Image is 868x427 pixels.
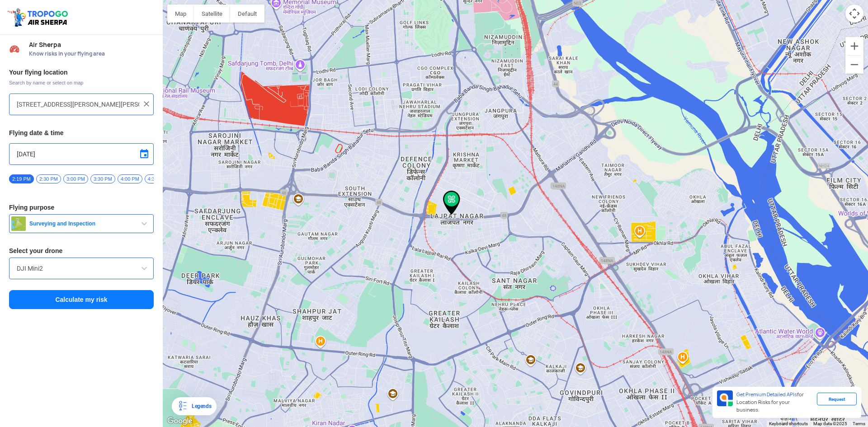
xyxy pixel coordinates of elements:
[26,220,139,227] span: Surveying and Inspection
[9,43,20,54] img: Risk Scores
[853,421,865,426] a: Terms
[9,214,154,233] button: Surveying and Inspection
[145,174,170,183] span: 4:30 PM
[142,99,151,108] img: ic_close.png
[194,5,230,23] button: Show satellite imagery
[717,390,733,406] img: Premium APIs
[63,174,88,183] span: 3:00 PM
[7,7,71,28] img: ic_tgdronemaps.svg
[845,56,863,74] button: Zoom out
[9,174,34,183] span: 2:19 PM
[29,50,154,57] span: Know risks in your flying area
[165,415,195,427] a: Open this area in Google Maps (opens a new window)
[9,130,154,136] h3: Flying date & time
[177,401,188,412] img: Legends
[118,174,142,183] span: 4:00 PM
[17,99,139,110] input: Search your flying location
[17,263,146,274] input: Search by name or Brand
[736,391,797,398] span: Get Premium Detailed APIs
[36,174,61,183] span: 2:30 PM
[167,5,194,23] button: Show street map
[845,5,863,23] button: Map camera controls
[9,248,154,254] h3: Select your drone
[733,390,817,414] div: for Location Risks for your business.
[11,216,26,231] img: survey.png
[90,174,115,183] span: 3:30 PM
[9,204,154,211] h3: Flying purpose
[17,149,146,160] input: Select Date
[165,415,195,427] img: Google
[29,41,154,48] span: Air Sherpa
[188,401,211,412] div: Legends
[845,37,863,55] button: Zoom in
[817,393,857,405] div: Request
[813,421,847,426] span: Map data ©2025
[9,290,154,309] button: Calculate my risk
[769,421,808,427] button: Keyboard shortcuts
[9,79,154,86] span: Search by name or select on map
[9,69,154,75] h3: Your flying location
